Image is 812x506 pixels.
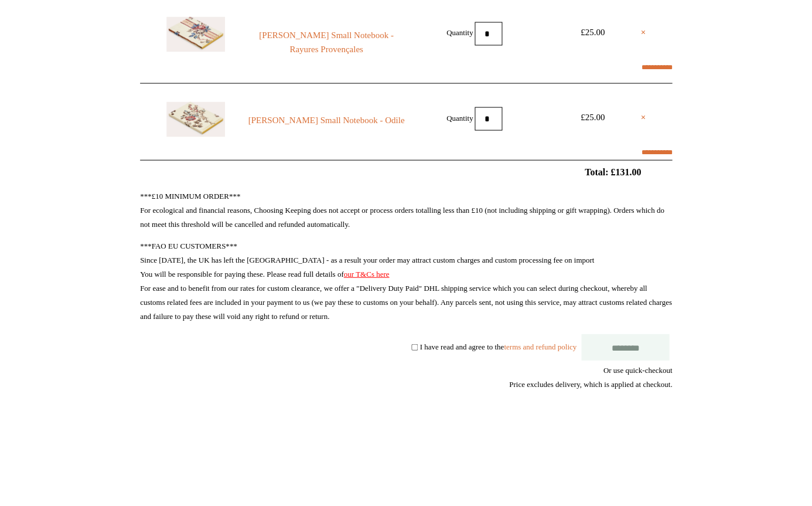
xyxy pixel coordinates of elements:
[566,110,619,124] div: £25.00
[140,377,672,391] div: Price excludes delivery, which is applied at checkout.
[566,25,619,39] div: £25.00
[504,342,576,351] a: terms and refund policy
[140,363,672,391] div: Or use quick-checkout
[140,189,672,231] p: ***£10 MINIMUM ORDER*** For ecological and financial reasons, Choosing Keeping does not accept or...
[166,16,225,52] img: Antoinette Poisson Small Notebook - Rayures Provençales
[247,113,406,127] a: [PERSON_NAME] Small Notebook - Odile
[343,269,389,278] a: our T&Cs here
[247,28,406,56] a: [PERSON_NAME] Small Notebook - Rayures Provençales
[166,101,225,137] img: Antoinette Poisson Small Notebook - Odile
[640,110,646,124] a: ×
[140,239,672,323] p: ***FAO EU CUSTOMERS*** Since [DATE], the UK has left the [GEOGRAPHIC_DATA] - as a result your ord...
[584,433,672,464] iframe: PayPal-paypal
[446,28,473,36] label: Quantity
[446,113,473,121] label: Quantity
[640,25,646,39] a: ×
[419,342,576,351] label: I have read and agree to the
[113,166,699,177] h2: Total: £131.00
